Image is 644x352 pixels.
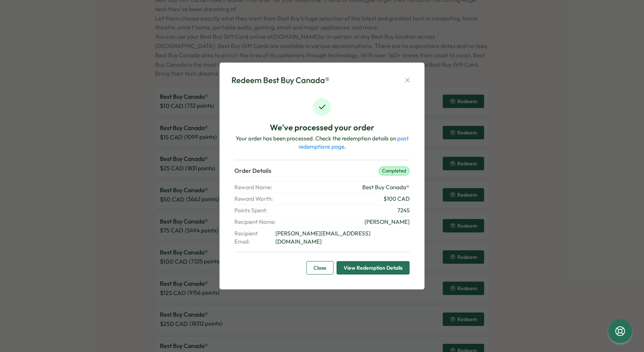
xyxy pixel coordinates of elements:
[379,167,410,175] p: completed
[234,206,276,215] span: Points Spent:
[364,218,410,226] span: [PERSON_NAME]
[234,183,276,191] span: Reward Name:
[362,183,410,191] span: Best Buy Canada®
[234,218,276,226] span: Recipient Name:
[337,261,410,275] button: View Redemption Details
[234,166,271,175] p: Order Details
[344,261,402,274] span: View Redemption Details
[383,195,410,203] span: $ 100 CAD
[231,74,329,86] div: Redeem Best Buy Canada®
[306,261,334,275] button: Close
[275,229,410,246] span: [PERSON_NAME][EMAIL_ADDRESS][DOMAIN_NAME]
[234,134,410,151] p: Your order has been processed. Check the redemption details on .
[397,206,410,215] span: 7245
[270,122,375,133] p: We've processed your order
[234,229,274,246] span: Recipient Email:
[234,195,276,203] span: Reward Worth:
[313,261,326,274] span: Close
